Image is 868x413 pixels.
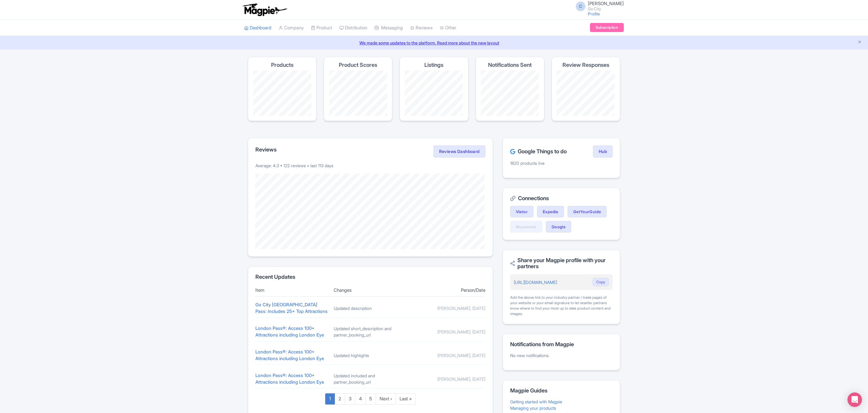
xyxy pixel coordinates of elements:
h2: Notifications from Magpie [510,341,613,347]
a: 1 [325,393,335,405]
h2: Share your Magpie profile with your partners [510,257,613,269]
a: Messaging [374,20,403,36]
a: Hub [593,145,613,158]
a: Getting started with Magpie [510,399,562,404]
a: Last » [396,393,416,405]
div: Add the above link to your industry partner / trade pages of your website or your email signature... [510,295,613,317]
div: [PERSON_NAME], [DATE] [412,376,485,382]
div: Changes [334,287,407,294]
p: No new notifications. [510,352,613,359]
h2: Reviews [255,147,277,153]
a: Dashboard [244,20,271,36]
a: Reviews [410,20,432,36]
a: London Pass®: Access 100+ Attractions including London Eye [255,349,324,362]
a: London Pass®: Access 100+ Attractions including London Eye [255,372,324,385]
a: 5 [365,393,376,405]
span: C [576,2,585,11]
a: 3 [345,393,355,405]
div: Updated short_description and partner_booking_url [334,325,407,338]
a: Distribution [339,20,367,36]
a: Musement [510,221,542,233]
a: Subscription [590,23,624,32]
h4: Products [271,62,293,68]
a: [URL][DOMAIN_NAME] [514,280,557,285]
a: Company [279,20,304,36]
a: 2 [335,393,345,405]
a: Go City [GEOGRAPHIC_DATA] Pass: Includes 25+ Top Attractions [255,302,328,314]
h2: Recent Updates [255,274,485,280]
p: 1620 products live [510,160,613,166]
a: Managing your products [510,405,556,411]
h4: Listings [424,62,443,68]
h2: Magpie Guides [510,388,613,394]
a: Other [440,20,456,36]
small: Go City [588,7,624,11]
div: Updated highlights [334,352,407,359]
h4: Notifications Sent [488,62,532,68]
h4: Review Responses [562,62,609,68]
a: Product [311,20,332,36]
h2: Connections [510,195,613,201]
div: [PERSON_NAME], [DATE] [412,329,485,335]
a: Expedia [537,206,564,217]
h2: Google Things to do [510,148,567,154]
div: Person/Date [412,287,485,294]
a: GetYourGuide [568,206,607,217]
h4: Product Scores [339,62,377,68]
span: [PERSON_NAME] [588,1,624,6]
a: We made some updates to the platform. Read more about the new layout [4,40,864,46]
a: 4 [355,393,366,405]
a: Next › [376,393,396,405]
a: London Pass®: Access 100+ Attractions including London Eye [255,325,324,338]
img: logo-ab69f6fb50320c5b225c76a69d11143b.png [241,3,288,16]
a: Reviews Dashboard [433,145,485,158]
a: C [PERSON_NAME] Go City [572,1,624,11]
p: Average: 4.3 • 122 reviews • last 113 days [255,162,485,169]
a: Google [546,221,571,233]
a: Profile [588,11,600,16]
div: [PERSON_NAME], [DATE] [412,352,485,359]
button: Copy [592,278,609,286]
div: [PERSON_NAME], [DATE] [412,305,485,311]
button: Close announcement [857,39,862,46]
div: Item [255,287,329,294]
a: Viator [510,206,533,217]
div: Updated description [334,305,407,311]
div: Open Intercom Messenger [847,392,862,407]
div: Updated included and partner_booking_url [334,372,407,385]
